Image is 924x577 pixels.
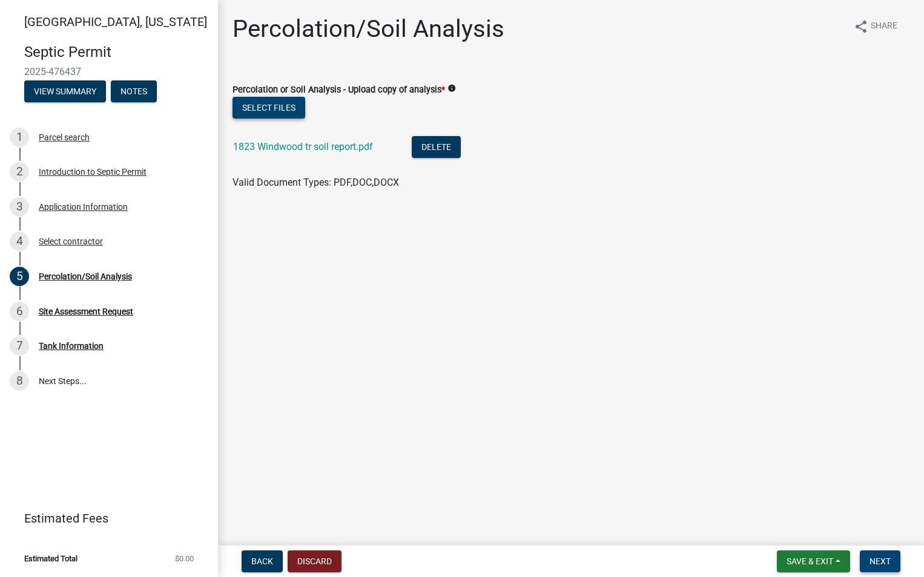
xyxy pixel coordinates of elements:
[854,19,868,34] i: share
[447,84,456,93] i: info
[24,66,194,77] span: 2025-476437
[777,550,850,572] button: Save & Exit
[871,19,897,34] span: Share
[233,15,504,44] h1: Percolation/Soil Analysis
[24,555,78,562] span: Estimated Total
[233,141,373,152] a: 1823 Windwood tr soil report.pdf
[39,168,147,176] div: Introduction to Septic Permit
[233,97,305,119] button: Select files
[39,237,103,246] div: Select contractor
[111,80,157,102] button: Notes
[233,86,445,94] label: Percolation or Soil Analysis - Upload copy of analysis
[24,80,106,102] button: View Summary
[10,302,29,321] div: 6
[10,267,29,286] div: 5
[412,136,461,158] button: Delete
[111,87,157,97] wm-modal-confirm: Notes
[412,142,461,154] wm-modal-confirm: Delete Document
[10,197,29,217] div: 3
[870,556,891,566] span: Next
[860,550,900,572] button: Next
[288,550,342,572] button: Discard
[39,307,133,316] div: Site Assessment Request
[24,44,208,61] h4: Septic Permit
[242,550,283,572] button: Back
[24,15,207,29] span: [GEOGRAPHIC_DATA], [US_STATE]
[787,556,833,566] span: Save & Exit
[10,128,29,147] div: 1
[175,555,194,562] span: $0.00
[10,506,199,530] a: Estimated Fees
[39,203,128,211] div: Application Information
[844,15,907,38] button: shareShare
[39,133,90,142] div: Parcel search
[39,272,132,281] div: Percolation/Soil Analysis
[10,336,29,356] div: 7
[233,177,399,188] span: Valid Document Types: PDF,DOC,DOCX
[10,371,29,391] div: 8
[39,342,104,350] div: Tank Information
[10,232,29,251] div: 4
[10,162,29,181] div: 2
[251,556,273,566] span: Back
[24,87,106,97] wm-modal-confirm: Summary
